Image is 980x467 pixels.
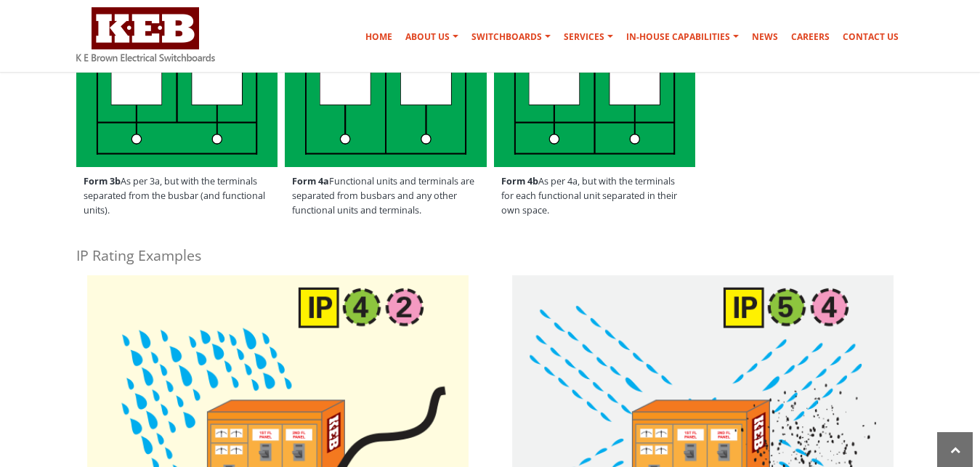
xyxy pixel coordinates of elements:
a: Services [558,23,619,52]
strong: Form 3b [84,175,121,187]
span: As per 4a, but with the terminals for each functional unit separated in their own space. [494,167,696,225]
img: K E Brown Electrical Switchboards [76,7,215,62]
span: As per 3a, but with the terminals separated from the busbar (and functional units). [76,167,278,225]
a: News [746,23,784,52]
a: Careers [785,23,835,52]
h4: IP Rating Examples [76,245,904,265]
a: Switchboards [466,23,556,52]
a: Home [360,23,398,52]
a: About Us [400,23,464,52]
strong: Form 4b [501,175,538,187]
span: Functional units and terminals are separated from busbars and any other functional units and term... [285,167,487,225]
strong: Form 4a [292,175,329,187]
a: In-house Capabilities [620,23,745,52]
a: Contact Us [837,23,904,52]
